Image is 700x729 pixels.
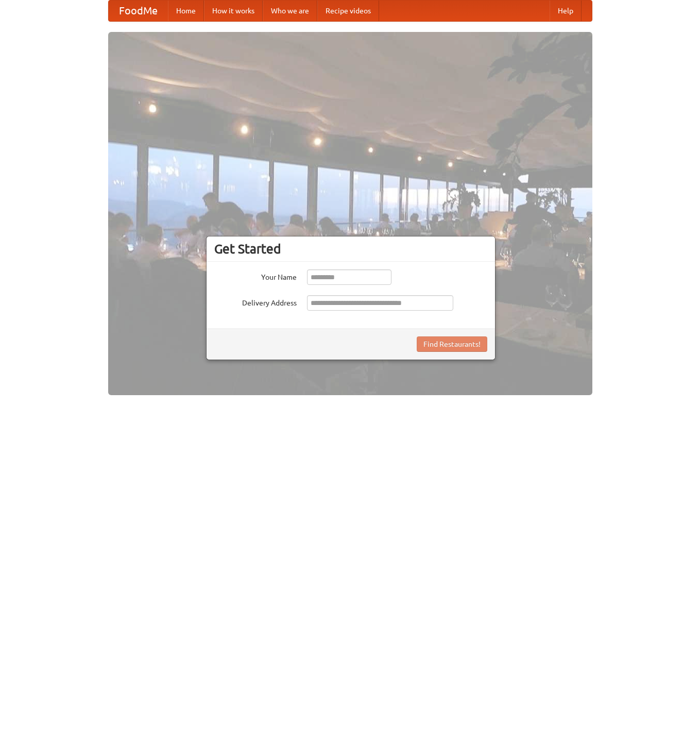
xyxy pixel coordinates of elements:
[417,336,487,352] button: Find Restaurants!
[214,269,297,282] label: Your Name
[214,295,297,308] label: Delivery Address
[214,241,487,257] h3: Get Started
[168,1,204,21] a: Home
[317,1,379,21] a: Recipe videos
[550,1,582,21] a: Help
[204,1,263,21] a: How it works
[263,1,317,21] a: Who we are
[109,1,168,21] a: FoodMe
